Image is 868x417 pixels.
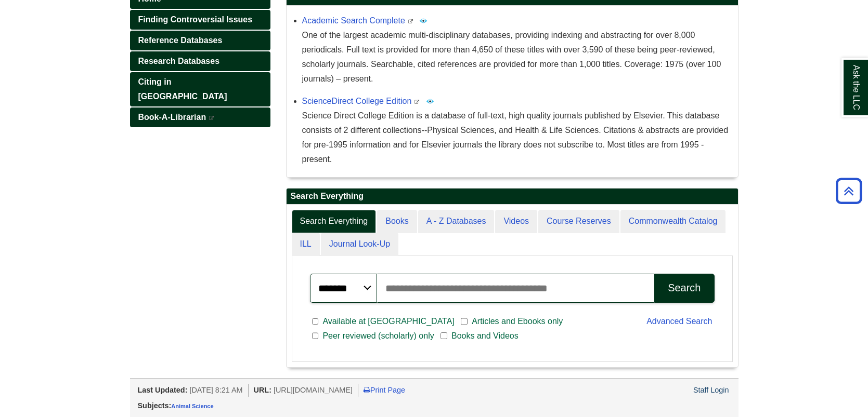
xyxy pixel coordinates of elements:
button: Search [654,274,714,303]
input: Peer reviewed (scholarly) only [312,331,319,341]
a: Advanced Search [646,317,712,326]
span: [URL][DOMAIN_NAME] [274,386,353,394]
a: Books [377,210,417,233]
span: [DATE] 8:21 AM [189,386,242,394]
a: Book-A-Librarian [130,107,270,127]
span: Book-A-Librarian [138,113,206,122]
a: Staff Login [693,386,729,394]
a: Print Page [364,386,405,394]
img: Peer Reviewed [419,17,427,25]
i: This link opens in a new window [407,19,413,24]
a: Videos [495,210,537,233]
i: This link opens in a new window [209,116,215,120]
h2: Search Everything [287,189,738,205]
div: Search [668,282,701,294]
a: Commonwealth Catalog [620,210,726,233]
span: Reference Databases [138,36,223,45]
input: Available at [GEOGRAPHIC_DATA] [312,317,319,326]
p: One of the largest academic multi-disciplinary databases, providing indexing and abstracting for ... [302,28,733,86]
div: Science Direct College Edition is a database of full-text, high quality journals published by Els... [302,109,733,167]
i: Print Page [364,386,370,394]
a: Reference Databases [130,31,270,50]
span: Subjects: [138,401,172,410]
input: Articles and Ebooks only [461,317,468,326]
img: Peer Reviewed [426,97,434,105]
span: Books and Videos [447,330,523,342]
span: Research Databases [138,57,220,65]
span: Articles and Ebooks only [468,315,567,328]
a: Citing in [GEOGRAPHIC_DATA] [130,72,270,106]
a: A - Z Databases [418,210,495,233]
i: This link opens in a new window [414,100,420,104]
a: Animal Science [171,403,213,409]
span: Peer reviewed (scholarly) only [318,330,438,342]
a: ILL [292,233,320,256]
span: Citing in [GEOGRAPHIC_DATA] [138,77,227,101]
a: Back to Top [832,184,865,198]
a: ScienceDirect College Edition [302,97,412,105]
input: Books and Videos [441,331,447,341]
span: Last Updated: [138,386,188,394]
span: Finding Controversial Issues [138,15,253,24]
a: Research Databases [130,51,270,71]
a: Journal Look-Up [321,233,398,256]
a: Course Reserves [538,210,619,233]
span: URL: [254,386,271,394]
a: Finding Controversial Issues [130,10,270,30]
a: Academic Search Complete [302,16,405,25]
a: Search Everything [292,210,377,233]
span: Available at [GEOGRAPHIC_DATA] [318,315,458,328]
